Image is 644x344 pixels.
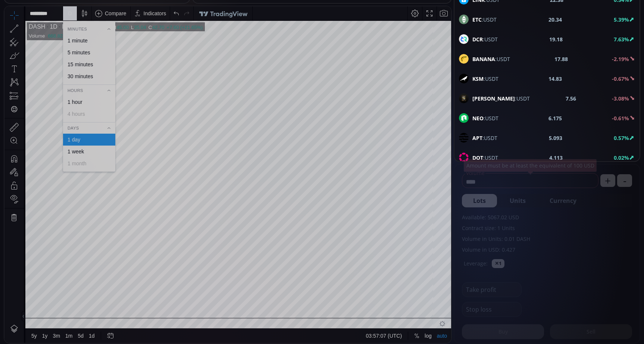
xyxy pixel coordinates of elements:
div: 1 minute [63,31,83,37]
div: Toggle Auto Scale [430,322,445,337]
b: DOT [472,154,483,161]
div: 30 minutes [63,67,88,73]
b: -2.19% [612,55,629,63]
b: [PERSON_NAME] [472,95,515,102]
b: APT [472,134,482,141]
span: :USDT [472,16,497,23]
div: 1 day [63,130,76,136]
div: 1 month [63,154,82,160]
div: Hide Drawings Toolbar [17,305,21,315]
div: 5d [74,327,79,332]
span: :USDT [472,154,498,162]
div: Compare [100,4,122,10]
span: :USDT [472,75,498,83]
span: :USDT [472,35,498,43]
span: :USDT [472,55,510,63]
span: :USDT [472,134,497,142]
b: 7.63% [614,36,629,43]
div: 5 minutes [63,43,86,49]
span: :USDT [472,114,498,122]
div: Indicators [139,4,162,10]
div: Minutes [59,19,111,27]
div: Days [59,118,111,126]
div: Dash [53,17,71,24]
div: 35.04 [129,18,142,24]
div: 1D [41,17,53,24]
b: 14.83 [548,75,562,83]
div: 668.823K [43,27,64,32]
div: Hours [59,80,111,88]
b: 5.093 [549,134,562,142]
div: Toggle Log Scale [418,322,430,337]
div: 1 hour [63,93,78,99]
b: 0.02% [614,154,629,161]
div:  [7,99,13,106]
b: KSM [472,75,484,82]
div: 4 hours [63,105,81,111]
div: 15 minutes [63,55,88,61]
div: Go to [100,322,112,337]
div: 1m [61,327,68,332]
div: 1 week [63,142,79,148]
div: 42.70 [148,18,160,24]
div: 1d [84,327,90,332]
span: 03:57:07 (UTC) [362,327,397,332]
div: auto [432,327,443,332]
b: 5.39% [614,16,629,23]
b: -0.61% [612,115,629,122]
div: DASH [24,17,41,24]
b: 0.57% [614,134,629,141]
div: 45.00 [112,18,124,24]
div: Volume [24,27,40,32]
div: 3m [49,327,56,332]
button: 03:57:07 (UTC) [359,322,400,337]
b: BANANA [472,55,495,63]
b: -3.08% [612,95,629,102]
b: NEO [472,115,484,122]
b: 4.113 [549,154,563,162]
span: :USDT [472,95,530,102]
b: 6.175 [548,114,562,122]
div: L [126,18,129,24]
div: +7.60 (+21.65%) [162,18,198,24]
div: Toggle Percentage [407,322,418,337]
b: 20.34 [548,16,562,23]
b: 17.88 [554,55,568,63]
div: 5y [27,327,32,332]
b: 7.56 [566,95,576,102]
div: D [63,4,67,10]
div: log [420,327,427,332]
div: C [144,18,148,24]
b: ETC [472,16,482,23]
b: -0.67% [612,75,629,82]
div: 1y [38,327,43,332]
b: 19.18 [549,35,563,43]
b: DCR [472,36,483,43]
